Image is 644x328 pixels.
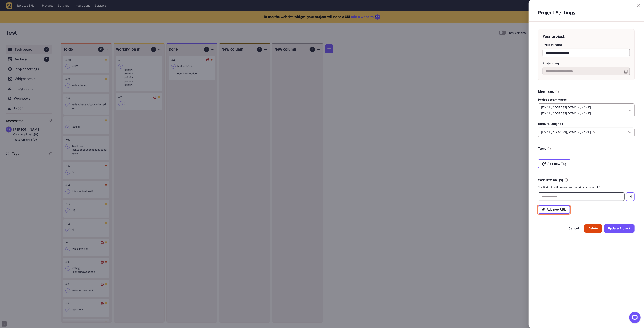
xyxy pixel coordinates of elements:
[538,122,635,126] label: Default Assignee
[540,111,592,116] p: [EMAIL_ADDRESS][DOMAIN_NAME]
[567,225,583,232] button: Cancel
[538,159,570,168] button: Add new Tag
[604,224,635,233] button: Update Project
[538,89,554,94] h5: Members
[538,177,563,183] h5: Website URL(s)
[538,98,635,102] label: Project teammates
[547,162,566,165] span: Add new Tag
[608,226,630,230] span: Update Project
[626,310,642,326] iframe: LiveChat chat widget
[538,10,635,16] h3: Project Settings
[543,61,560,65] span: Project key
[538,146,546,151] h5: Tags
[540,105,592,110] p: [EMAIL_ADDRESS][DOMAIN_NAME]
[538,205,570,214] button: Add new URL
[543,34,630,39] h4: Your project
[543,43,630,47] label: Project name
[584,224,602,233] button: Delete
[569,226,579,230] span: Cancel
[538,185,635,189] p: The first URL will be used as the primary project URL.
[540,130,592,135] p: [EMAIL_ADDRESS][DOMAIN_NAME]
[547,208,566,211] span: Add new URL
[588,226,598,230] span: Delete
